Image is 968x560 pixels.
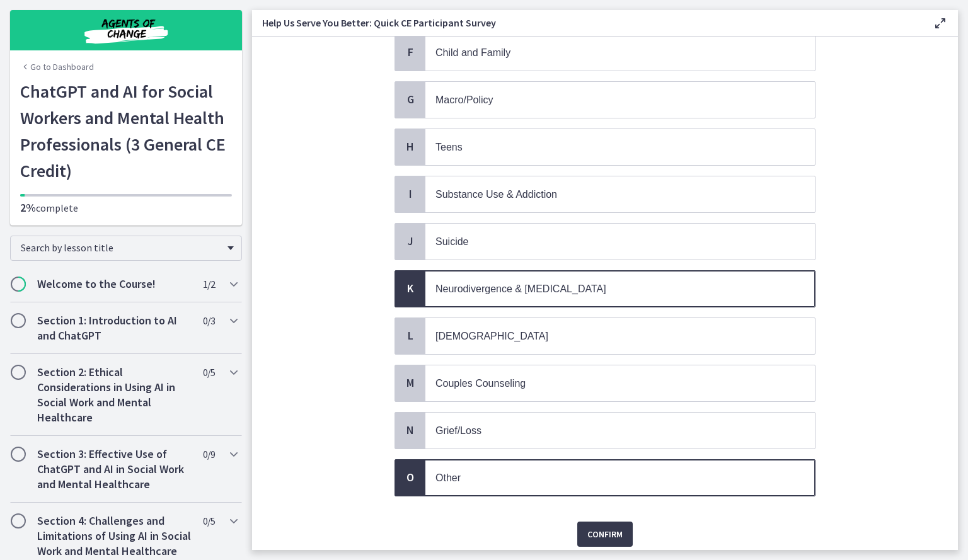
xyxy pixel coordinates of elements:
span: Neurodivergence & [MEDICAL_DATA] [435,283,606,294]
span: 0 / 5 [203,365,215,380]
span: G [403,92,418,107]
h3: Help Us Serve You Better: Quick CE Participant Survey [262,15,913,30]
h2: Section 1: Introduction to AI and ChatGPT [37,313,191,343]
span: 0 / 3 [203,313,215,328]
span: 0 / 9 [203,447,215,462]
span: Macro/Policy [435,94,493,105]
span: [DEMOGRAPHIC_DATA] [435,331,548,341]
span: Substance Use & Addiction [435,189,557,200]
img: Agents of Change [50,15,202,45]
span: K [403,281,418,296]
div: Search by lesson title [10,236,242,261]
span: I [403,186,418,202]
span: 2% [20,200,36,215]
p: complete [20,200,232,215]
span: Teens [435,142,463,152]
span: M [403,375,418,391]
span: 1 / 2 [203,277,215,292]
h1: ChatGPT and AI for Social Workers and Mental Health Professionals (3 General CE Credit) [20,78,232,184]
span: Suicide [435,236,468,247]
button: Confirm [577,522,633,547]
span: 0 / 5 [203,513,215,529]
span: Search by lesson title [21,241,221,254]
span: Child and Family [435,47,510,58]
span: Confirm [587,527,623,542]
h2: Section 3: Effective Use of ChatGPT and AI in Social Work and Mental Healthcare [37,447,191,492]
span: H [403,139,418,154]
span: Other [435,472,461,483]
span: Couples Counseling [435,378,526,389]
span: N [403,423,418,438]
h2: Section 2: Ethical Considerations in Using AI in Social Work and Mental Healthcare [37,365,191,425]
span: J [403,234,418,249]
span: F [403,45,418,60]
span: O [403,470,418,485]
h2: Section 4: Challenges and Limitations of Using AI in Social Work and Mental Healthcare [37,513,191,559]
span: L [403,328,418,343]
h2: Welcome to the Course! [37,277,191,292]
span: Grief/Loss [435,425,481,436]
a: Go to Dashboard [20,60,94,73]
